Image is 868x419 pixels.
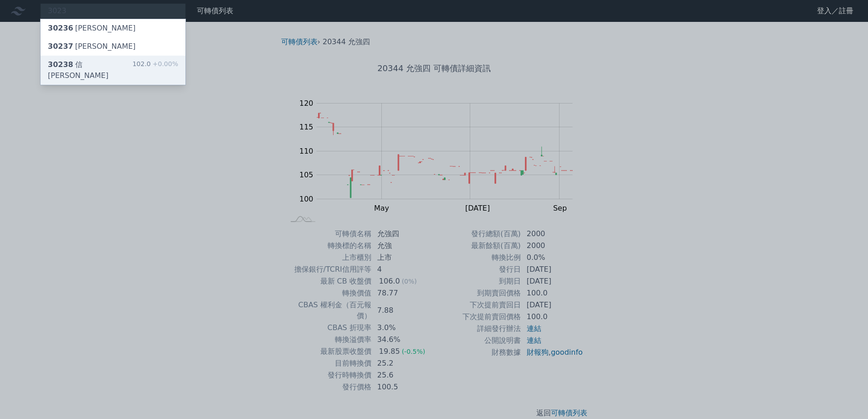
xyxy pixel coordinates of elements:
div: 102.0 [133,59,178,81]
span: +0.00% [151,60,178,67]
a: 30236[PERSON_NAME] [41,19,185,37]
div: 信[PERSON_NAME] [48,59,133,81]
a: 30237[PERSON_NAME] [41,37,185,56]
span: 30238 [48,60,73,69]
span: 30236 [48,24,73,32]
a: 30238信[PERSON_NAME] 102.0+0.00% [41,56,185,85]
div: [PERSON_NAME] [48,41,136,52]
div: [PERSON_NAME] [48,23,136,34]
span: 30237 [48,42,73,51]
